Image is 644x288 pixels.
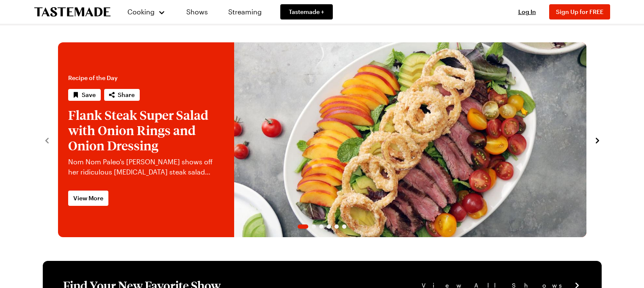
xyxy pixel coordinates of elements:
[342,224,346,229] span: Go to slide 6
[43,135,51,145] button: navigate to previous item
[127,8,155,16] span: Cooking
[82,91,96,99] span: Save
[68,191,108,206] a: View More
[58,42,586,237] div: 1 / 6
[280,4,333,19] a: Tastemade +
[312,224,316,229] span: Go to slide 2
[73,194,103,202] span: View More
[334,224,339,229] span: Go to slide 5
[127,2,166,22] button: Cooking
[298,224,308,229] span: Go to slide 1
[68,89,101,101] button: Save recipe
[319,224,323,229] span: Go to slide 3
[593,135,602,145] button: navigate to next item
[518,8,536,15] span: Log In
[327,224,331,229] span: Go to slide 4
[289,8,324,16] span: Tastemade +
[549,4,610,19] button: Sign Up for FREE
[34,7,111,17] a: To Tastemade Home Page
[510,8,544,16] button: Log In
[118,91,135,99] span: Share
[104,89,140,101] button: Share
[556,8,603,15] span: Sign Up for FREE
